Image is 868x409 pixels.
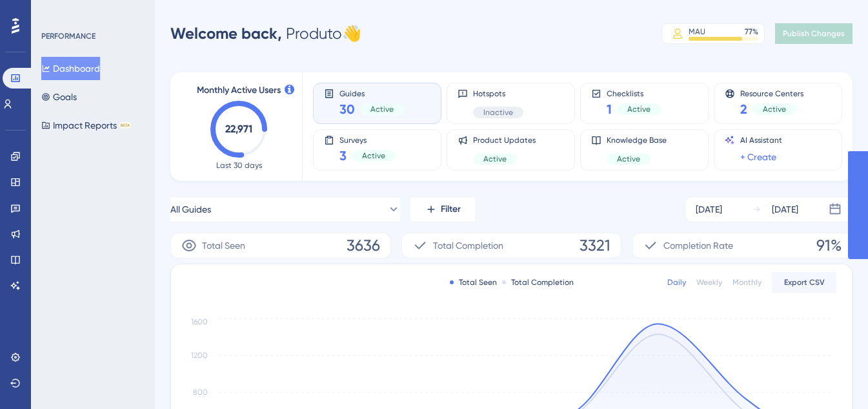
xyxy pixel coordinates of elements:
[617,154,640,164] span: Active
[216,160,262,171] span: Last 30 days
[339,135,396,144] span: Surveys
[580,235,611,256] span: 3321
[170,196,400,222] button: All Guides
[191,351,208,360] tspan: 1200
[772,202,798,217] div: [DATE]
[740,100,747,118] span: 2
[119,122,131,129] div: BETA
[772,272,836,293] button: Export CSV
[689,26,705,37] div: MAU
[170,202,211,217] span: All Guides
[483,107,513,118] span: Inactive
[225,123,252,135] text: 22,971
[783,28,845,39] span: Publish Changes
[362,151,385,161] span: Active
[607,89,661,98] span: Checklists
[197,83,281,98] span: Monthly Active Users
[483,154,507,164] span: Active
[627,104,651,114] span: Active
[347,235,380,256] span: 3636
[410,196,475,222] button: Filter
[191,317,208,326] tspan: 1600
[816,235,842,256] span: 91%
[696,202,722,217] div: [DATE]
[740,149,776,165] a: + Create
[41,114,131,137] button: Impact ReportsBETA
[775,23,853,44] button: Publish Changes
[696,277,722,288] div: Weekly
[41,31,96,41] div: PERFORMANCE
[763,104,786,114] span: Active
[370,104,394,114] span: Active
[607,100,612,118] span: 1
[170,23,361,44] div: Produto 👋
[202,238,245,253] span: Total Seen
[339,147,347,165] span: 3
[450,277,497,288] div: Total Seen
[473,89,523,99] span: Hotspots
[663,238,733,253] span: Completion Rate
[339,100,355,118] span: 30
[502,277,574,288] div: Total Completion
[740,89,803,98] span: Resource Centers
[339,89,404,98] span: Guides
[667,277,686,288] div: Daily
[784,277,825,288] span: Export CSV
[732,277,762,288] div: Monthly
[433,238,503,253] span: Total Completion
[441,202,461,217] span: Filter
[41,57,100,80] button: Dashboard
[745,26,758,37] div: 77 %
[41,85,77,109] button: Goals
[473,135,536,145] span: Product Updates
[170,24,282,43] span: Welcome back,
[193,388,208,397] tspan: 800
[740,135,782,145] span: AI Assistant
[607,135,667,145] span: Knowledge Base
[814,358,853,397] iframe: UserGuiding AI Assistant Launcher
